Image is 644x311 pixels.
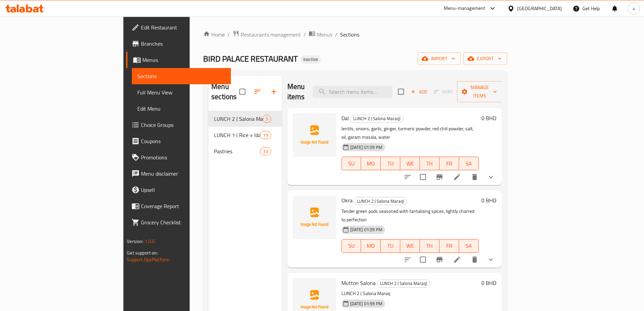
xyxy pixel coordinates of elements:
[381,239,400,253] button: TU
[209,108,282,162] nav: Menu sections
[126,133,231,149] a: Coupons
[354,197,407,205] div: LUNCH 2 ( Salona Maraq)
[400,251,416,268] button: sort-choices
[403,159,417,169] span: WE
[266,84,282,100] button: Add section
[126,52,231,68] a: Menus
[214,147,260,155] span: Pastries
[354,197,407,205] span: LUNCH 2 ( Salona Maraq)
[301,55,321,64] div: Inactive
[361,239,381,253] button: MO
[481,113,496,123] h6: 0 BHD
[341,113,349,123] span: Dal
[214,115,262,123] span: LUNCH 2 ( Salona Maraq)
[340,30,359,39] span: Sections
[344,241,359,251] span: SU
[463,52,507,65] button: export
[416,170,430,184] span: Select to update
[260,131,271,139] div: items
[137,88,225,96] span: Full Menu View
[348,301,385,307] span: [DATE] 01:59 PM
[487,173,495,181] svg: Show Choices
[439,157,459,170] button: FR
[203,51,298,66] span: BIRD PALACE RESTAURANT
[431,251,448,268] button: Branch-specific-item
[381,157,400,170] button: TU
[400,157,420,170] button: WE
[364,241,378,251] span: MO
[633,5,635,12] span: a
[481,196,496,205] h6: 0 BHD
[416,252,430,267] span: Select to update
[209,127,282,143] div: LUNCH 1 ( Rice + Idam)19
[430,87,457,97] span: Select section first
[142,56,225,64] span: Menus
[304,30,306,39] li: /
[145,237,155,246] span: 1.0.0
[313,86,392,98] input: search
[126,117,231,133] a: Choice Groups
[377,280,430,288] div: LUNCH 2 ( Salona Maraq)
[459,239,479,253] button: SA
[126,198,231,214] a: Coverage Report
[249,84,266,100] span: Sort sections
[132,101,231,117] a: Edit Menu
[400,239,420,253] button: WE
[309,30,332,39] a: Menus
[341,239,361,253] button: SU
[439,239,459,253] button: FR
[408,87,430,97] button: Add
[469,54,502,63] span: export
[335,30,337,39] li: /
[364,159,378,169] span: MO
[341,207,479,224] p: Tender green pods seasoned with tantalizing spices, lightly charred to perfection
[517,5,562,12] div: [GEOGRAPHIC_DATA]
[403,241,417,251] span: WE
[341,195,353,205] span: Okra
[209,111,282,127] div: LUNCH 2 ( Salona Maraq)5
[214,131,260,139] div: LUNCH 1 ( Rice + Idam)
[462,159,476,169] span: SA
[459,157,479,170] button: SA
[351,115,403,123] span: LUNCH 2 ( Salona Maraq)
[361,157,381,170] button: MO
[126,19,231,36] a: Edit Restaurant
[418,52,461,65] button: import
[126,149,231,165] a: Promotions
[137,105,225,113] span: Edit Menu
[141,202,225,210] span: Coverage Report
[137,72,225,80] span: Sections
[467,169,483,185] button: delete
[410,88,428,96] span: Add
[126,182,231,198] a: Upsell
[235,85,249,99] span: Select all sections
[400,169,416,185] button: sort-choices
[487,256,495,264] svg: Show Choices
[457,81,502,102] button: Manage items
[420,157,439,170] button: TH
[481,278,496,288] h6: 0 BHD
[348,144,385,151] span: [DATE] 01:59 PM
[423,159,437,169] span: TH
[420,239,439,253] button: TH
[141,153,225,161] span: Promotions
[141,170,225,178] span: Menu disclaimer
[341,289,479,298] p: LUNCH 2 ( Salona Maraq
[293,196,336,239] img: Okra
[483,169,499,185] button: show more
[141,121,225,129] span: Choice Groups
[383,159,398,169] span: TU
[442,159,456,169] span: FR
[233,30,301,39] a: Restaurants management
[377,280,430,287] span: LUNCH 2 ( Salona Maraq)
[444,4,485,13] div: Menu-management
[141,186,225,194] span: Upsell
[423,241,437,251] span: TH
[263,115,271,123] div: items
[462,241,476,251] span: SA
[383,241,398,251] span: TU
[350,115,403,123] div: LUNCH 2 ( Salona Maraq)
[341,278,376,288] span: Mutton Salona
[127,248,158,257] span: Get support on:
